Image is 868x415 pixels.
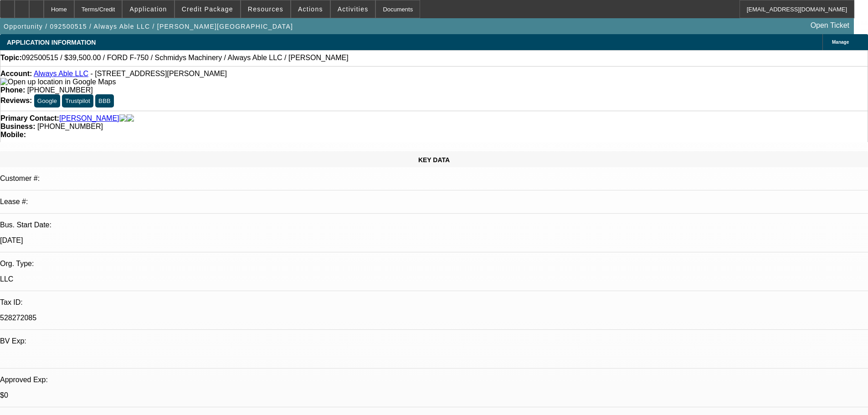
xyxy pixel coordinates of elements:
a: [PERSON_NAME] [59,114,119,123]
a: Always Able LLC [34,70,88,77]
span: Opportunity / 092500515 / Always Able LLC / [PERSON_NAME][GEOGRAPHIC_DATA] [4,23,293,30]
button: BBB [95,94,114,108]
button: Trustpilot [62,94,93,108]
strong: Mobile: [0,131,26,138]
span: Actions [298,5,323,13]
button: Resources [241,0,290,18]
a: View Google Maps [0,78,116,86]
strong: Reviews: [0,97,32,104]
img: Open up location in Google Maps [0,78,116,86]
span: Manage [832,40,849,45]
button: Application [123,0,174,18]
strong: Phone: [0,86,25,94]
strong: Business: [0,123,35,130]
button: Credit Package [175,0,240,18]
strong: Primary Contact: [0,114,59,123]
strong: Account: [0,70,32,77]
span: - [STREET_ADDRESS][PERSON_NAME] [90,70,227,77]
strong: Topic: [0,54,22,62]
a: Open Ticket [807,18,853,33]
img: linkedin-icon.png [127,114,134,123]
span: APPLICATION INFORMATION [7,39,96,46]
span: Activities [338,5,369,13]
button: Actions [291,0,330,18]
span: [PHONE_NUMBER] [37,123,103,130]
span: Application [129,5,167,13]
img: facebook-icon.png [119,114,127,123]
span: KEY DATA [418,156,450,164]
span: Resources [248,5,283,13]
span: [PHONE_NUMBER] [27,86,93,94]
button: Activities [331,0,375,18]
button: Google [34,94,60,108]
span: Credit Package [182,5,233,13]
span: 092500515 / $39,500.00 / FORD F-750 / Schmidys Machinery / Always Able LLC / [PERSON_NAME] [22,54,349,62]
